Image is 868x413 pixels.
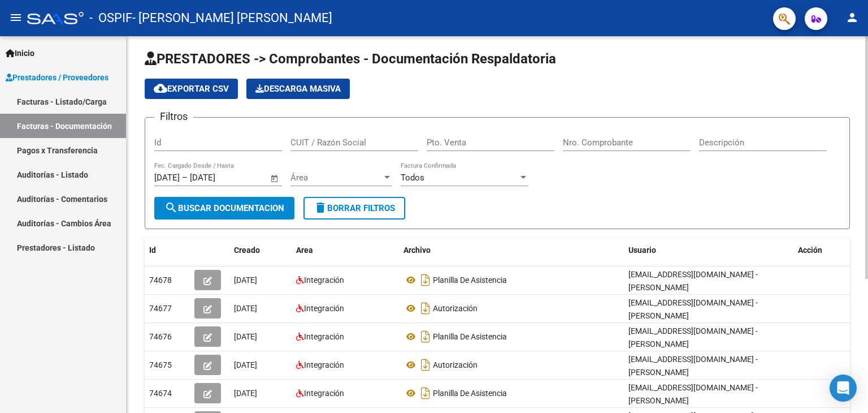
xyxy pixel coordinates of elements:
[628,246,656,255] span: Usuario
[303,197,405,220] button: Borrar Filtros
[234,276,257,285] span: [DATE]
[6,47,34,59] span: Inicio
[304,332,344,341] span: Integración
[234,246,260,255] span: Creado
[6,71,108,84] span: Prestadores / Proveedores
[292,238,399,263] datatable-header-cell: Area
[149,276,172,285] span: 74678
[234,304,257,313] span: [DATE]
[268,172,281,185] button: Open calendar
[234,332,257,341] span: [DATE]
[190,173,245,183] input: Fecha fin
[9,11,23,24] mat-icon: menu
[154,197,294,220] button: Buscar Documentacion
[246,79,350,99] button: Descarga Masiva
[149,246,156,255] span: Id
[149,360,172,369] span: 74675
[234,389,257,398] span: [DATE]
[149,332,172,341] span: 74676
[845,11,859,24] mat-icon: person
[154,81,167,95] mat-icon: cloud_download
[255,84,341,94] span: Descarga Masiva
[304,389,344,398] span: Integración
[164,201,178,214] mat-icon: search
[89,6,132,31] span: - OSPIF
[433,276,507,285] span: Planilla De Asistencia
[433,304,478,313] span: Autorización
[401,173,424,183] span: Todos
[433,360,478,369] span: Autorización
[433,332,507,341] span: Planilla De Asistencia
[154,84,229,94] span: Exportar CSV
[418,299,433,317] i: Descargar documento
[798,246,822,255] span: Acción
[304,276,344,285] span: Integración
[628,326,758,349] span: [EMAIL_ADDRESS][DOMAIN_NAME] - [PERSON_NAME]
[145,238,190,263] datatable-header-cell: Id
[314,203,395,213] span: Borrar Filtros
[149,389,172,398] span: 74674
[628,270,758,292] span: [EMAIL_ADDRESS][DOMAIN_NAME] - [PERSON_NAME]
[418,384,433,402] i: Descargar documento
[314,201,327,214] mat-icon: delete
[234,360,257,369] span: [DATE]
[290,173,382,183] span: Área
[182,173,188,183] span: –
[246,79,350,99] app-download-masive: Descarga masiva de comprobantes (adjuntos)
[154,173,180,183] input: Fecha inicio
[132,6,332,31] span: - [PERSON_NAME] [PERSON_NAME]
[304,304,344,313] span: Integración
[154,109,193,124] h3: Filtros
[628,298,758,320] span: [EMAIL_ADDRESS][DOMAIN_NAME] - [PERSON_NAME]
[145,51,556,67] span: PRESTADORES -> Comprobantes - Documentación Respaldatoria
[624,238,793,263] datatable-header-cell: Usuario
[296,246,313,255] span: Area
[164,203,284,213] span: Buscar Documentacion
[304,360,344,369] span: Integración
[830,375,857,402] div: Open Intercom Messenger
[418,356,433,374] i: Descargar documento
[628,383,758,405] span: [EMAIL_ADDRESS][DOMAIN_NAME] - [PERSON_NAME]
[433,389,507,398] span: Planilla De Asistencia
[399,238,624,263] datatable-header-cell: Archivo
[628,355,758,377] span: [EMAIL_ADDRESS][DOMAIN_NAME] - [PERSON_NAME]
[149,304,172,313] span: 74677
[145,79,238,99] button: Exportar CSV
[418,328,433,346] i: Descargar documento
[403,246,431,255] span: Archivo
[229,238,292,263] datatable-header-cell: Creado
[793,238,850,263] datatable-header-cell: Acción
[418,271,433,289] i: Descargar documento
